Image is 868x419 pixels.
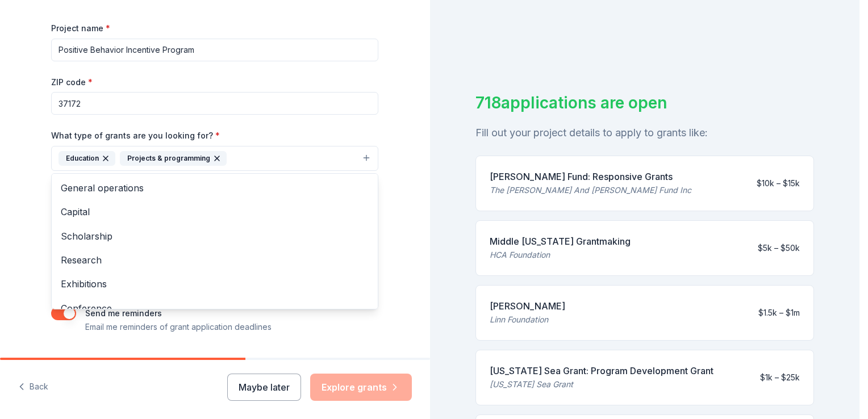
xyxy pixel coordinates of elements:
[120,151,227,166] div: Projects & programming
[51,146,378,171] button: EducationProjects & programming
[61,276,369,291] span: Exhibitions
[61,229,369,244] span: Scholarship
[59,151,115,166] div: Education
[61,253,369,267] span: Research
[51,173,378,309] div: EducationProjects & programming
[61,181,369,195] span: General operations
[61,301,369,316] span: Conference
[61,204,369,219] span: Capital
